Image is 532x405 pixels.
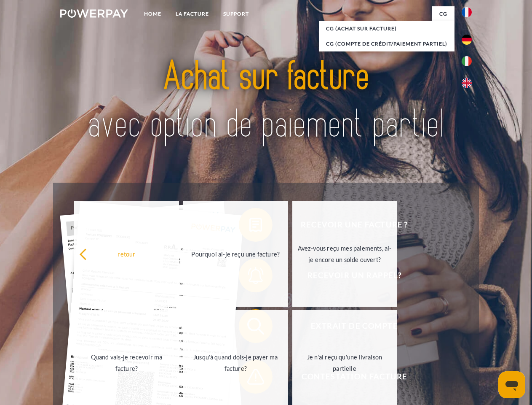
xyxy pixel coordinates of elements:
img: de [462,35,472,45]
img: en [462,78,472,88]
div: Pourquoi ai-je reçu une facture? [188,248,283,259]
div: Avez-vous reçu mes paiements, ai-je encore un solde ouvert? [297,243,392,265]
iframe: Bouton de lancement de la fenêtre de messagerie [498,371,525,398]
a: CG (achat sur facture) [319,21,454,36]
a: Support [216,6,256,22]
div: Quand vais-je recevoir ma facture? [79,351,174,374]
img: fr [462,7,472,17]
div: Jusqu'à quand dois-je payer ma facture? [188,351,283,374]
img: title-powerpay_fr.svg [80,40,452,162]
a: CG (Compte de crédit/paiement partiel) [319,36,454,51]
div: retour [79,248,174,259]
img: it [462,56,472,66]
a: Avez-vous reçu mes paiements, ai-je encore un solde ouvert? [292,201,397,307]
img: logo-powerpay-white.svg [60,9,128,18]
a: LA FACTURE [168,6,216,22]
div: Je n'ai reçu qu'une livraison partielle [297,351,392,374]
a: Home [137,6,168,22]
a: CG [432,6,454,22]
